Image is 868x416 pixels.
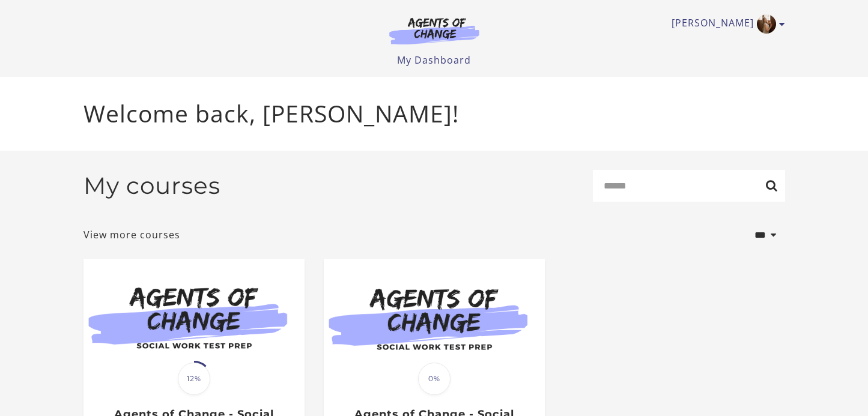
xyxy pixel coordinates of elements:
a: Toggle menu [672,14,779,34]
a: View more courses [83,228,180,242]
span: 12% [178,363,210,395]
img: Agents of Change Logo [377,17,492,44]
h2: My courses [83,172,220,200]
a: My Dashboard [397,53,471,67]
p: Welcome back, [PERSON_NAME]! [83,96,785,131]
span: 0% [418,363,451,395]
